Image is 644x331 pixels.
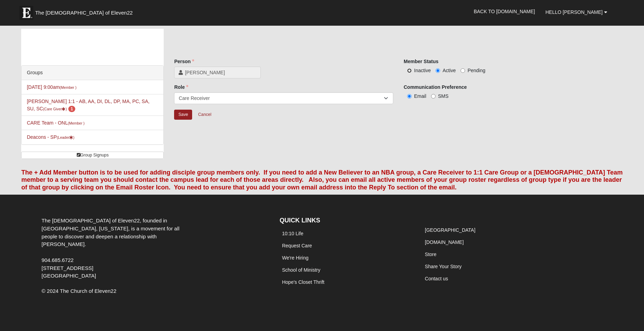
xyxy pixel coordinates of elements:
span: [GEOGRAPHIC_DATA] [42,273,96,279]
div: Groups [22,66,163,80]
input: SMS [431,94,436,99]
span: © 2024 The Church of Eleven22 [42,288,117,294]
span: Active [443,68,456,73]
span: [PERSON_NAME] [185,69,256,76]
a: The [DEMOGRAPHIC_DATA] of Eleven22 [16,2,155,20]
input: Inactive [407,68,412,73]
input: Active [436,68,440,73]
small: (Member ) [60,85,76,90]
a: CARE Team - ONL(Member ) [27,120,84,126]
small: (Care Giver ) [43,107,67,111]
a: Group Signups [21,152,164,159]
a: Store [425,252,436,257]
a: Share Your Story [425,264,462,269]
label: Communication Preference [404,84,467,91]
input: Alt+s [174,110,192,120]
img: Eleven22 logo [19,6,33,20]
label: Person [174,58,194,65]
span: Hello [PERSON_NAME] [546,9,603,15]
a: Back to [DOMAIN_NAME] [469,3,540,20]
a: [DOMAIN_NAME] [425,239,464,245]
input: Email [407,94,412,99]
input: Pending [461,68,465,73]
label: Role [174,84,188,91]
a: Hope's Closet Thrift [282,279,324,285]
font: The + Add Member button is to be used for adding disciple group members only. If you need to add ... [21,169,622,191]
a: [GEOGRAPHIC_DATA] [425,227,475,233]
span: Inactive [414,68,431,73]
a: School of Ministry [282,267,320,273]
a: Cancel [194,109,216,120]
a: 10:10 Life [282,231,303,236]
span: Pending [467,68,485,73]
a: Request Care [282,243,312,248]
div: The [DEMOGRAPHIC_DATA] of Eleven22, founded in [GEOGRAPHIC_DATA], [US_STATE], is a movement for a... [36,217,195,280]
a: [DATE] 9:00am(Member ) [27,84,76,90]
h4: QUICK LINKS [280,217,412,224]
small: (Member ) [68,121,84,125]
span: The [DEMOGRAPHIC_DATA] of Eleven22 [35,9,132,16]
a: We're Hiring [282,255,308,261]
span: SMS [438,93,448,99]
small: (Leader ) [57,135,75,139]
span: number of pending members [68,106,76,112]
label: Member Status [404,58,438,65]
a: [PERSON_NAME] 1:1 - AB, AA, DI, DL, DP, MA, PC, SA, SU, SC(Care Giver) 1 [27,99,149,111]
a: Contact us [425,276,448,281]
a: Deacons - SP(Leader) [27,134,74,140]
a: Hello [PERSON_NAME] [540,3,612,21]
span: Email [414,93,426,99]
